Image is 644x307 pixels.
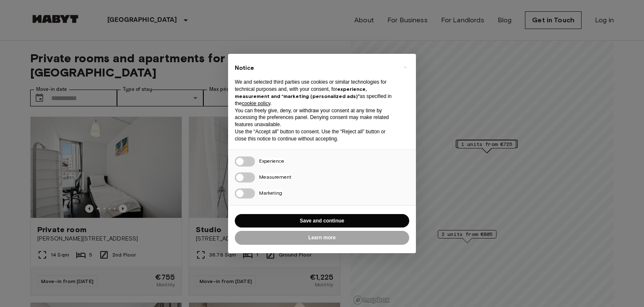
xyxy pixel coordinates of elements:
[235,107,396,128] p: You can freely give, deny, or withdraw your consent at any time by accessing the preferences pane...
[235,86,367,99] strong: experience, measurement and “marketing (personalized ads)”
[235,79,396,107] p: We and selected third parties use cookies or similar technologies for technical purposes and, wit...
[242,101,270,106] a: cookie policy
[259,190,282,196] span: Marketing
[259,158,284,164] span: Experience
[398,61,412,74] button: Close this notice
[404,62,407,72] span: ×
[235,214,409,228] button: Save and continue
[259,174,291,180] span: Measurement
[235,231,409,245] button: Learn more
[235,128,396,143] p: Use the “Accept all” button to consent. Use the “Reject all” button or close this notice to conti...
[235,64,396,72] h2: Notice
